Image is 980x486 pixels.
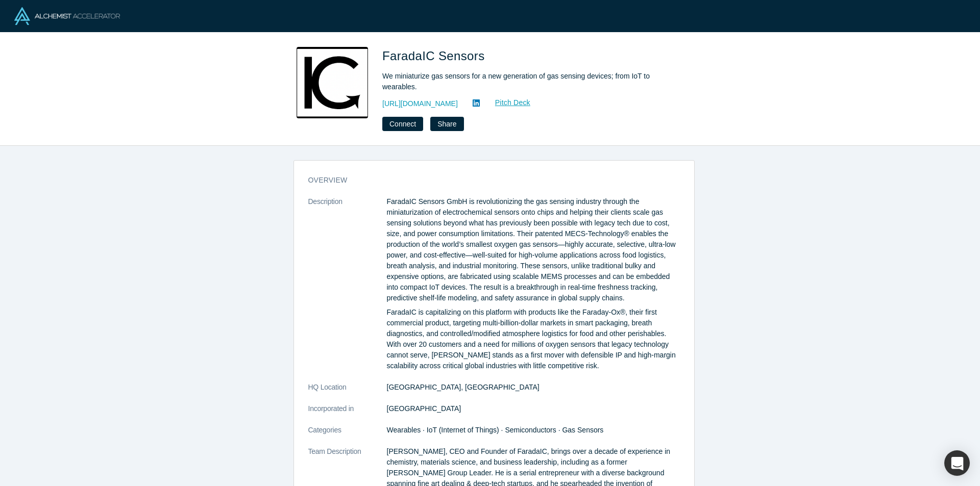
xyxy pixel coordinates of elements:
[484,97,531,109] a: Pitch Deck
[308,425,387,446] dt: Categories
[387,307,680,371] p: FaradaIC is capitalizing on this platform with products like the Faraday-Ox®, their first commerc...
[387,403,680,414] dd: [GEOGRAPHIC_DATA]
[308,196,387,382] dt: Description
[382,71,668,92] div: We miniaturize gas sensors for a new generation of gas sensing devices; from IoT to wearables.
[14,7,120,25] img: Alchemist Logo
[430,117,463,131] button: Share
[387,426,604,434] span: Wearables · IoT (Internet of Things) · Semiconductors · Gas Sensors
[387,382,680,393] dd: [GEOGRAPHIC_DATA], [GEOGRAPHIC_DATA]
[382,49,488,63] span: FaradaIC Sensors
[382,117,423,131] button: Connect
[308,403,387,425] dt: Incorporated in
[387,196,680,303] p: FaradaIC Sensors GmbH is revolutionizing the gas sensing industry through the miniaturization of ...
[308,175,666,186] h3: overview
[382,98,458,109] a: [URL][DOMAIN_NAME]
[308,382,387,403] dt: HQ Location
[297,47,368,118] img: FaradaIC Sensors's Logo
